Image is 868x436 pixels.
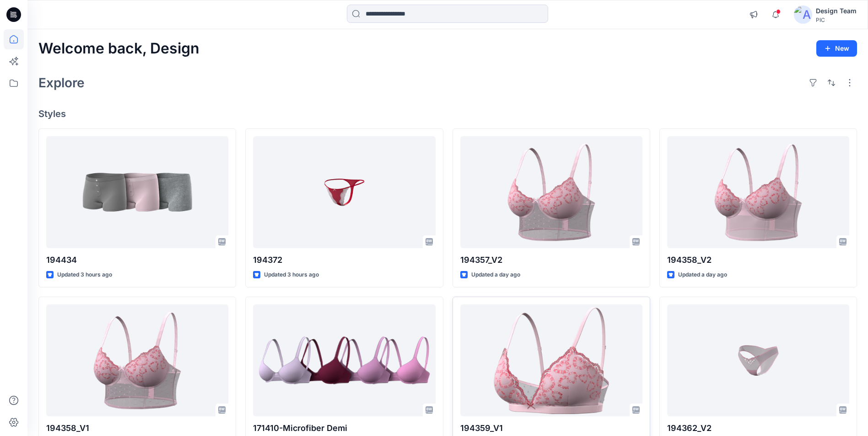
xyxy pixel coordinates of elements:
[471,270,520,280] p: Updated a day ago
[667,136,849,248] a: 194358_V2
[816,40,857,57] button: New
[816,5,857,16] div: Design Team
[253,136,435,248] a: 194372
[46,136,228,248] a: 194434
[46,254,228,266] p: 194434
[253,254,435,266] p: 194372
[253,304,435,416] a: 171410-Microfiber Demi
[460,254,642,266] p: 194357_V2
[460,304,642,416] a: 194359_V1
[57,270,112,280] p: Updated 3 hours ago
[38,108,857,119] h4: Styles
[38,40,199,57] h2: Welcome back, Design
[253,422,435,435] p: 171410-Microfiber Demi
[667,422,849,435] p: 194362_V2
[460,422,642,435] p: 194359_V1
[794,5,812,24] img: avatar
[678,270,727,280] p: Updated a day ago
[816,16,857,23] div: PIC
[46,422,228,435] p: 194358_V1
[46,304,228,416] a: 194358_V1
[460,136,642,248] a: 194357_V2
[667,254,849,266] p: 194358_V2
[264,270,319,280] p: Updated 3 hours ago
[667,304,849,416] a: 194362_V2
[38,75,85,90] h2: Explore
